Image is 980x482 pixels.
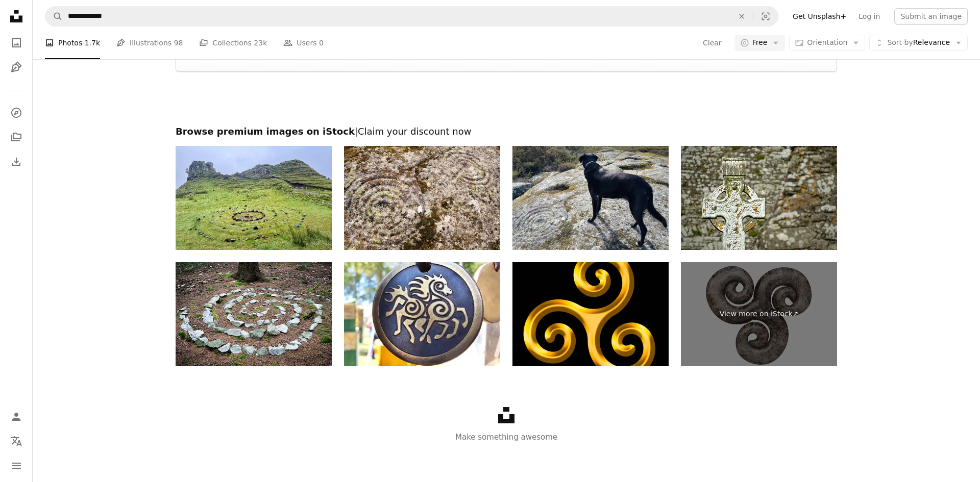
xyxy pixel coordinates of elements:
img: Golden triskele, triskelion symbol, on black background [512,262,669,366]
span: 0 [319,37,324,48]
a: Collections [6,127,27,147]
form: Find visuals sitewide [45,6,778,27]
a: View more on iStock↗ [681,262,837,366]
button: Submit an image [894,8,968,24]
p: Make something awesome [33,431,980,443]
img: Hill of Slane, County Meath, Ireland [681,146,837,250]
span: 23k [254,37,267,48]
img: Pena de Chaos petroglyph in Lugo province, Galicia, Spain. [344,146,500,250]
span: Orientation [807,38,847,46]
img: Stone Circle in the Fairy Glen, Isle of Skye, Scotland [176,146,332,250]
a: Log in / Sign up [6,407,27,427]
button: Language [6,431,27,451]
a: Download History [6,151,27,172]
span: | Claim your discount now [355,126,472,137]
a: Users 0 [283,27,324,59]
button: Visual search [753,7,778,26]
button: Orientation [789,35,865,51]
a: Home — Unsplash [6,6,27,29]
button: Menu [6,455,27,476]
a: Photos [6,33,27,53]
a: Get Unsplash+ [787,8,852,24]
span: Relevance [887,38,950,48]
h2: Browse premium images on iStock [176,125,837,138]
img: A circular medallion with an intricate golden horse design featuring Celtic-style spirals is disp... [344,262,500,366]
span: Sort by [887,38,913,46]
span: 98 [174,37,183,48]
span: Free [752,38,768,48]
a: Collections 23k [199,27,267,59]
button: Free [734,35,786,51]
a: Illustrations [6,57,27,78]
img: Celtic rune made out of stones in the forest [176,262,332,366]
a: Explore [6,103,27,123]
button: Search Unsplash [45,7,63,26]
button: Sort byRelevance [869,35,968,51]
img: Landscape and dog standing next to Pena de Chaos petroglyph in Antas de Ulla ,Lugo province, Gali... [512,146,669,250]
a: Log in [852,8,886,24]
a: Illustrations 98 [116,27,183,59]
button: Clear [730,7,753,26]
button: Clear [702,35,722,51]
